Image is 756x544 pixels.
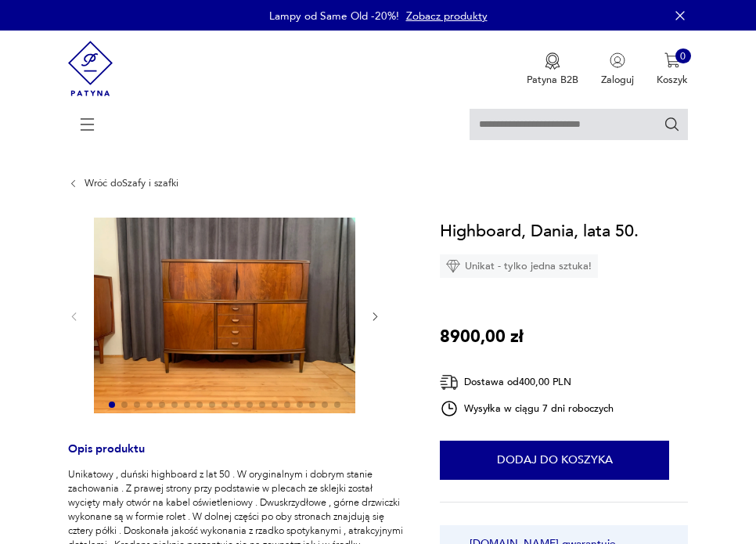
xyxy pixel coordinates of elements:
img: Ikona diamentu [446,259,460,273]
a: Wróć doSzafy i szafki [85,178,178,189]
h3: Opis produktu [68,445,406,468]
div: Unikat - tylko jedna sztuka! [440,254,598,278]
p: Koszyk [657,73,688,87]
button: 0Koszyk [657,52,688,87]
button: Zaloguj [601,52,634,87]
div: Wysyłka w ciągu 7 dni roboczych [440,399,614,418]
img: Ikona medalu [545,52,560,70]
p: Zaloguj [601,73,634,87]
a: Zobacz produkty [406,9,488,23]
img: Patyna - sklep z meblami i dekoracjami vintage [68,31,113,106]
p: Lampy od Same Old -20%! [269,9,399,23]
a: Ikona medaluPatyna B2B [527,52,578,87]
img: Ikonka użytkownika [610,52,625,68]
img: Ikona dostawy [440,373,459,392]
div: 0 [675,49,691,64]
div: Dostawa od 400,00 PLN [440,373,614,392]
button: Szukaj [664,116,681,133]
p: 8900,00 zł [440,323,524,350]
p: Patyna B2B [527,73,578,87]
img: Ikona koszyka [664,52,680,68]
h1: Highboard, Dania, lata 50. [440,218,639,244]
button: Patyna B2B [527,52,578,87]
button: Dodaj do koszyka [440,441,669,480]
img: Zdjęcie produktu Highboard, Dania, lata 50. [94,218,355,414]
